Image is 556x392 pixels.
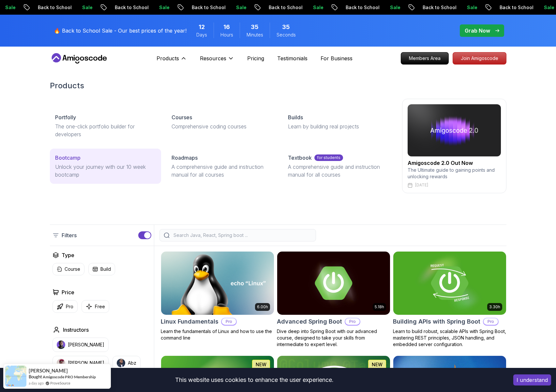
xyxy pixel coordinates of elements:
[55,123,156,138] p: The one-click portfolio builder for developers
[458,4,479,11] p: Sale
[68,341,104,348] p: [PERSON_NAME]
[247,32,263,38] span: Minutes
[375,304,384,310] p: 5.18h
[57,359,65,367] img: instructor img
[288,113,303,121] p: Builds
[453,52,506,65] a: Join Amigoscode
[166,108,278,136] a: CoursesComprehensive coding courses
[95,303,105,310] p: Free
[100,266,111,272] p: Build
[415,182,428,188] p: [DATE]
[200,54,234,67] button: Resources
[382,4,402,11] p: Sale
[277,32,296,38] span: Seconds
[63,326,89,334] h2: Instructors
[54,27,187,35] p: 🔥 Back to School Sale - Our best prices of the year!
[283,149,394,184] a: Textbookfor studentsA comprehensive guide and instruction manual for all courses
[283,108,394,136] a: BuildsLearn by building real projects
[465,27,490,35] p: Grab Now
[408,104,501,156] img: amigoscode 2.0
[337,4,382,11] p: Back to School
[53,300,78,313] button: Pro
[408,159,501,167] h2: Amigoscode 2.0 Out Now
[172,113,192,121] p: Courses
[247,54,264,62] a: Pricing
[288,154,312,162] p: Textbook
[161,252,274,315] img: Linux Fundamentals card
[53,356,109,370] button: instructor img[PERSON_NAME]
[55,163,156,179] p: Unlock your journey with our 10 week bootcamp
[183,4,228,11] p: Back to School
[172,154,198,162] p: Roadmaps
[277,328,390,348] p: Dive deep into Spring Boot with our advanced course, designed to take your skills from intermedia...
[200,54,226,62] p: Resources
[128,360,136,366] p: Abz
[157,54,179,62] p: Products
[199,22,205,32] span: 12 Days
[74,4,95,11] p: Sale
[288,123,389,130] p: Learn by building real projects
[453,52,506,64] p: Join Amigoscode
[321,54,353,62] a: For Business
[223,22,230,32] span: 16 Hours
[277,252,390,315] img: Advanced Spring Boot card
[62,251,74,259] h2: Type
[220,32,233,38] span: Hours
[161,328,274,341] p: Learn the fundamentals of Linux and how to use the command line
[82,300,109,313] button: Free
[65,266,80,272] p: Course
[401,52,448,64] p: Members Area
[66,303,73,310] p: Pro
[29,380,44,386] span: a day ago
[277,317,342,326] h2: Advanced Spring Boot
[172,123,272,130] p: Comprehensive coding courses
[57,341,65,349] img: instructor img
[117,359,125,367] img: instructor img
[513,374,551,385] button: Accept cookies
[88,263,115,275] button: Build
[5,366,26,387] img: provesource social proof notification image
[484,318,498,325] p: Pro
[43,374,96,379] a: Amigoscode PRO Membership
[393,317,480,326] h2: Building APIs with Spring Boot
[55,113,76,121] p: Portfolly
[228,4,248,11] p: Sale
[29,4,74,11] p: Back to School
[257,304,268,310] p: 6.00h
[166,149,278,184] a: RoadmapsA comprehensive guide and instruction manual for all courses
[393,328,506,348] p: Learn to build robust, scalable APIs with Spring Boot, mastering REST principles, JSON handling, ...
[161,251,274,341] a: Linux Fundamentals card6.00hLinux FundamentalsProLearn the fundamentals of Linux and how to use t...
[401,52,449,65] a: Members Area
[277,251,390,348] a: Advanced Spring Boot card5.18hAdvanced Spring BootProDive deep into Spring Boot with our advanced...
[345,318,360,325] p: Pro
[172,163,272,179] p: A comprehensive guide and instruction manual for all courses
[196,32,207,38] span: Days
[314,154,343,161] p: for students
[393,251,506,348] a: Building APIs with Spring Boot card3.30hBuilding APIs with Spring BootProLearn to build robust, s...
[251,22,259,32] span: 35 Minutes
[491,4,535,11] p: Back to School
[408,167,501,180] p: The Ultimate guide to gaining points and unlocking rewards
[222,318,236,325] p: Pro
[68,360,104,366] p: [PERSON_NAME]
[277,54,308,62] a: Testimonials
[161,317,218,326] h2: Linux Fundamentals
[260,4,305,11] p: Back to School
[62,288,74,296] h2: Price
[50,149,161,184] a: BootcampUnlock your journey with our 10 week bootcamp
[305,4,325,11] p: Sale
[414,4,458,11] p: Back to School
[62,231,77,239] p: Filters
[288,163,389,179] p: A comprehensive guide and instruction manual for all courses
[53,338,109,352] button: instructor img[PERSON_NAME]
[282,22,290,32] span: 35 Seconds
[5,373,503,387] div: This website uses cookies to enhance the user experience.
[50,108,161,143] a: PortfollyThe one-click portfolio builder for developers
[402,99,506,193] a: amigoscode 2.0Amigoscode 2.0 Out NowThe Ultimate guide to gaining points and unlocking rewards[DATE]
[489,304,500,310] p: 3.30h
[29,368,68,373] span: [PERSON_NAME]
[53,263,84,275] button: Course
[29,374,42,379] span: Bought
